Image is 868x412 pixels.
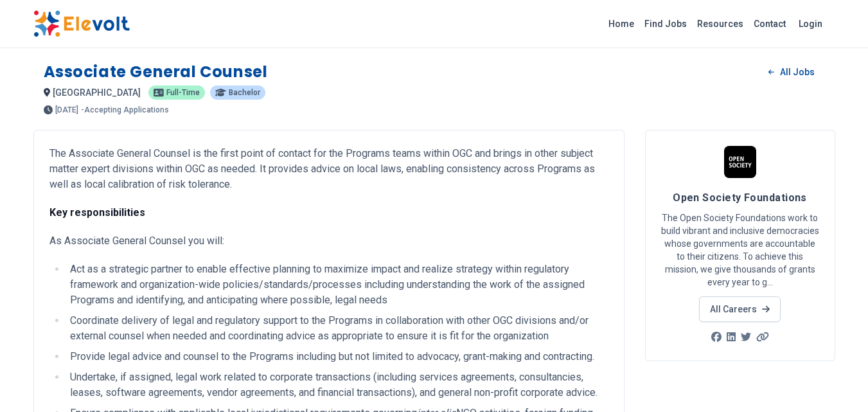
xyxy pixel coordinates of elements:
[49,146,608,192] p: The Associate General Counsel is the first point of contact for the Programs teams within OGC and...
[53,87,141,98] span: [GEOGRAPHIC_DATA]
[66,313,608,344] li: Coordinate delivery of legal and regulatory support to the Programs in collaboration with other O...
[229,89,260,96] span: Bachelor
[724,146,756,178] img: Open Society Foundations
[699,296,781,322] a: All Careers
[55,106,78,114] span: [DATE]
[44,62,268,82] h1: Associate General Counsel
[791,11,830,37] a: Login
[49,233,608,249] p: As Associate General Counsel you will:
[639,13,692,34] a: Find Jobs
[66,262,608,308] li: Act as a strategic partner to enable effective planning to maximize impact and realize strategy w...
[66,349,608,364] li: Provide legal advice and counsel to the Programs including but not limited to advocacy, grant-mak...
[673,192,807,204] span: Open Society Foundations
[748,13,791,34] a: Contact
[166,89,200,96] span: Full-time
[66,370,608,400] li: Undertake, if assigned, legal work related to corporate transactions (including services agreemen...
[603,13,639,34] a: Home
[758,62,824,82] a: All Jobs
[33,10,130,37] img: Elevolt
[661,211,819,289] p: The Open Society Foundations work to build vibrant and inclusive democracies whose governments ar...
[692,13,748,34] a: Resources
[81,106,169,114] p: - Accepting Applications
[49,206,145,219] strong: Key responsibilities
